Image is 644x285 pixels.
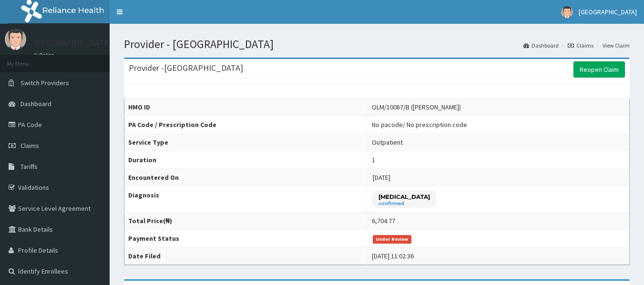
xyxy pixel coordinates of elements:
[523,41,559,49] a: Dashboard
[372,216,395,226] div: 6,704.77
[20,141,39,150] span: Claims
[561,6,573,18] img: User Image
[378,193,430,201] p: [MEDICAL_DATA]
[124,247,368,265] th: Date Filed
[33,39,112,47] p: [GEOGRAPHIC_DATA]
[372,251,414,261] div: [DATE] 11:02:36
[579,8,637,16] span: [GEOGRAPHIC_DATA]
[20,99,51,108] span: Dashboard
[372,138,403,147] div: Outpatient
[568,41,593,49] a: Claims
[372,102,461,112] div: OLM/10087/B ([PERSON_NAME])
[124,212,368,230] th: Total Price(₦)
[573,61,625,78] a: Reopen Claim
[373,173,390,182] span: [DATE]
[33,52,56,59] a: Online
[372,120,467,129] div: No pacode / No prescription code
[124,116,368,134] th: PA Code / Prescription Code
[20,162,38,171] span: Tariffs
[124,169,368,187] th: Encountered On
[124,230,368,247] th: Payment Status
[124,38,630,50] h1: Provider - [GEOGRAPHIC_DATA]
[129,64,243,72] h3: Provider - [GEOGRAPHIC_DATA]
[124,98,368,116] th: HMO ID
[603,41,630,49] a: View Claim
[378,201,430,206] small: confirmed
[124,151,368,169] th: Duration
[20,79,69,87] span: Switch Providers
[373,235,411,244] span: Under Review
[372,155,375,165] div: 1
[124,134,368,151] th: Service Type
[5,29,26,50] img: User Image
[124,187,368,212] th: Diagnosis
